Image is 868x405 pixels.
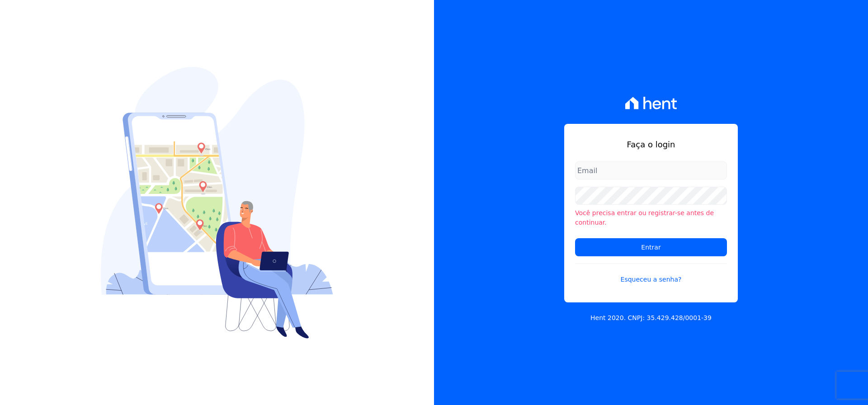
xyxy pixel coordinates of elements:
input: Entrar [575,238,727,256]
input: Email [575,161,727,179]
p: Hent 2020. CNPJ: 35.429.428/0001-39 [590,313,712,323]
img: Login [101,67,333,339]
h1: Faça o login [575,138,727,151]
a: Esqueceu a senha? [575,264,727,284]
li: Você precisa entrar ou registrar-se antes de continuar. [575,208,727,227]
